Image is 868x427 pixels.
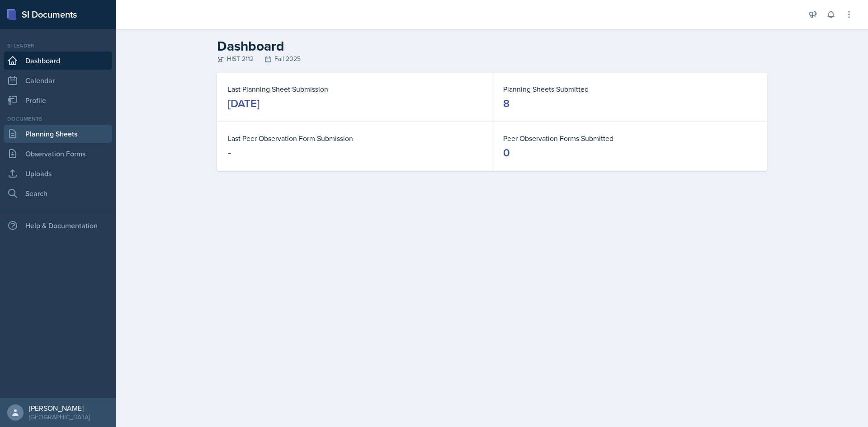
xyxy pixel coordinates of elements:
div: Help & Documentation [4,216,112,235]
div: Si leader [4,42,112,50]
div: HIST 2112 Fall 2025 [217,54,767,64]
a: Observation Forms [4,145,112,163]
dt: Last Planning Sheet Submission [228,84,481,94]
div: [DATE] [228,96,259,111]
a: Dashboard [4,52,112,70]
div: 0 [503,145,510,160]
div: - [228,145,231,160]
a: Uploads [4,164,112,183]
h2: Dashboard [217,38,767,54]
div: Documents [4,115,112,123]
a: Calendar [4,71,112,89]
dt: Last Peer Observation Form Submission [228,133,481,144]
div: 8 [503,96,509,111]
a: Profile [4,91,112,109]
a: Search [4,184,112,202]
dt: Planning Sheets Submitted [503,84,756,94]
a: Planning Sheets [4,125,112,143]
dt: Peer Observation Forms Submitted [503,133,756,144]
div: [PERSON_NAME] [29,404,90,413]
div: [GEOGRAPHIC_DATA] [29,413,90,422]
